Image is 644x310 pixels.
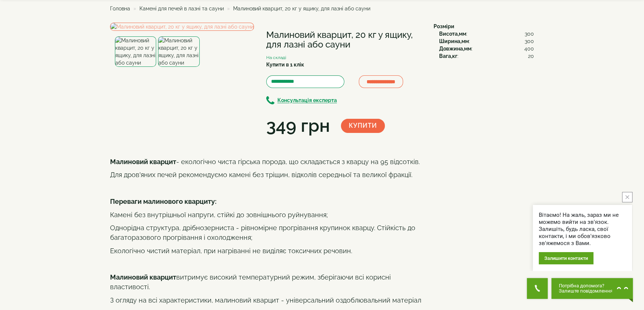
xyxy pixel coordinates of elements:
[551,278,633,299] button: Chat button
[539,212,626,247] div: Вітаємо! На жаль, зараз ми не можемо вийти на зв'язок. Залишіть, будь ласка, свої контакти, і ми ...
[439,46,471,52] b: Довжина,мм
[266,30,422,50] h1: Малиновий кварцит, 20 кг у ящику, для лазні або сауни
[622,192,632,202] button: close button
[266,55,286,60] small: На складі
[527,278,548,299] button: Get Call button
[539,252,593,264] div: Залишити контакти
[439,31,466,37] b: Висота,мм
[233,6,370,12] span: Малиновий кварцит, 20 кг у ящику, для лазні або сауни
[139,6,224,12] a: Камені для печей в лазні та сауни
[266,61,304,68] label: Купити в 1 клік
[110,210,422,220] p: Камені без внутрішньої напруги, стійкі до зовнішнього руйнування;
[266,113,330,138] div: 349 грн
[439,45,534,52] div: :
[439,52,534,60] div: :
[110,198,216,205] b: Переваги малинового кварциту:
[110,6,130,12] a: Головна
[110,223,422,242] p: Однорідна структура, дрібнозерниста - рівномірне прогрівання крупинок кварцу. Стійкість до багато...
[559,288,613,294] span: Залиште повідомлення
[110,23,254,31] img: Малиновий кварцит, 20 кг у ящику, для лазні або сауни
[439,37,534,45] div: :
[434,23,454,29] b: Розміри
[110,158,176,166] b: Малиновий кварцит
[439,38,469,44] b: Ширина,мм
[559,283,613,288] span: Потрібна допомога?
[341,119,385,133] button: Купити
[525,37,534,45] span: 300
[277,98,337,104] b: Консультація експерта
[110,157,422,167] p: - екологічно чиста гірська порода, що складається з кварцу на 95 відсотків.
[110,246,422,256] p: Екологічно чистий матеріал, при нагріванні не виділяє токсичних речовин.
[110,170,422,180] p: Для дров'яних печей рекомендуємо камені без тріщин, відколів середньої та великої фракції.
[158,36,199,67] img: Малиновий кварцит, 20 кг у ящику, для лазні або сауни
[110,273,176,281] b: Малиновий кварцит
[115,36,156,67] img: Малиновий кварцит, 20 кг у ящику, для лазні або сауни
[528,52,534,60] span: 20
[439,30,534,37] div: :
[110,273,422,291] p: витримує високий температурний режим, зберігаючи всі корисні властивості.
[525,30,534,37] span: 300
[439,53,457,59] b: Вага,кг
[524,45,534,52] span: 400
